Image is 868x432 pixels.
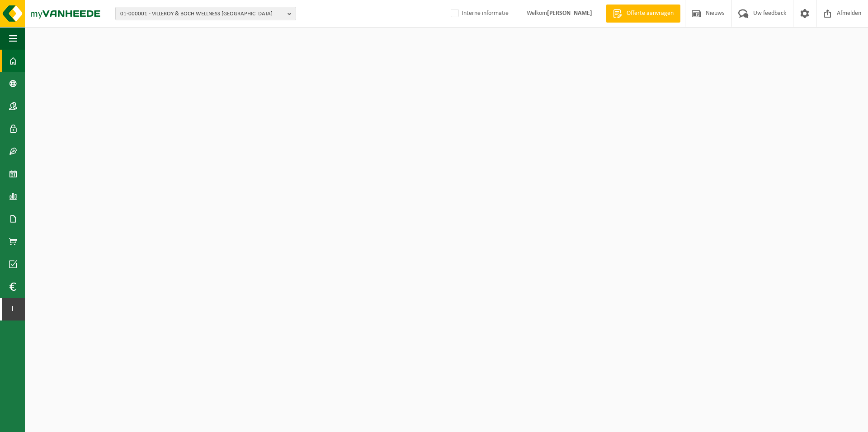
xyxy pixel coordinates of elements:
label: Interne informatie [449,7,509,20]
strong: [PERSON_NAME] [547,10,592,17]
button: 01-000001 - VILLEROY & BOCH WELLNESS [GEOGRAPHIC_DATA] [115,7,296,20]
a: Offerte aanvragen [606,5,680,23]
span: Offerte aanvragen [624,9,676,18]
span: 01-000001 - VILLEROY & BOCH WELLNESS [GEOGRAPHIC_DATA] [120,7,284,21]
span: I [9,298,16,321]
